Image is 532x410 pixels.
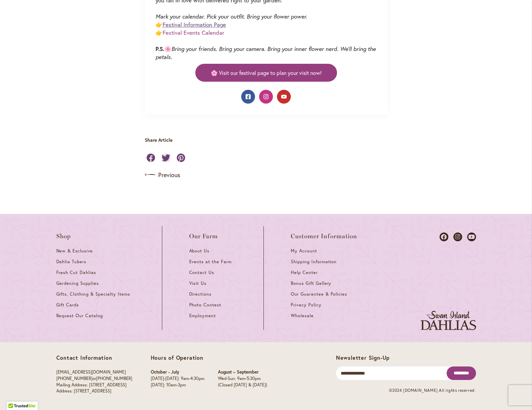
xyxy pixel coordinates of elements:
[195,64,337,82] a: 🌸 Visit our festival page to plan your visit now!
[277,90,291,104] a: YouTube: Swan Island Dahlias
[440,233,448,241] a: Dahlias on Facebook
[189,248,210,254] span: About Us
[291,270,318,275] span: Help Center
[336,354,390,361] span: Newsletter Sign-Up
[56,248,93,254] span: New & Exclusive
[56,291,130,297] span: Gifts, Clothing & Specialty Items
[151,376,204,382] p: [DATE]-[DATE]: 9am-4:30pm
[189,270,215,275] span: Contact Us
[56,233,71,240] span: Shop
[291,313,314,319] span: Wholesale
[156,45,164,53] strong: P.S.
[151,369,204,376] p: October - July
[211,69,321,77] span: 🌸 Visit our festival page to plan your visit now!
[241,90,255,104] a: Facebook: Swan Island Dahlias
[156,45,376,60] em: Bring your friends. Bring your camera. Bring your inner flower nerd. We’ll bring the petals.
[96,376,132,381] a: [PHONE_NUMBER]
[291,280,331,286] span: Bonus Gift Gallery
[453,233,462,241] a: Dahlias on Instagram
[291,248,317,254] span: My Account
[218,369,267,376] p: August – September
[162,154,170,162] a: Share on Twitter
[218,376,267,382] p: Wed-Sun: 9am-5:30pm
[146,154,155,162] a: Share on Facebook
[291,259,337,265] span: Shipping Information
[163,29,224,36] a: Festival Events Calendar
[151,382,204,388] p: [DATE]: 10am-3pm
[56,280,99,286] span: Gardening Supplies
[163,21,226,28] a: Festival Information Page
[218,382,267,388] p: (Closed [DATE] & [DATE])
[56,302,79,308] span: Gift Cards
[56,270,96,275] span: Fresh Cut Dahlias
[56,354,132,361] p: Contact Information
[56,259,87,265] span: Dahlia Tubers
[189,259,232,265] span: Events at the Farm
[467,233,476,241] a: Dahlias on Youtube
[189,302,222,308] span: Photo Contest
[156,13,307,20] em: Mark your calendar. Pick your outfit. Bring your flower power.
[151,354,267,361] p: Hours of Operation
[291,302,321,308] span: Privacy Policy
[145,169,156,180] img: arrow icon
[56,369,126,375] a: [EMAIL_ADDRESS][DOMAIN_NAME]
[56,369,132,394] p: or Mailing Address: [STREET_ADDRESS] Address: [STREET_ADDRESS]
[145,169,180,180] a: Previous
[291,233,358,240] span: Customer Information
[291,291,347,297] span: Our Guarantee & Policies
[56,376,92,381] a: [PHONE_NUMBER]
[189,280,207,286] span: Visit Us
[177,154,186,162] a: Share on Pinterest
[189,233,218,240] span: Our Farm
[189,313,216,319] span: Employment
[259,90,273,104] a: Instagram: Swan Island Dahlias
[145,137,182,143] p: Share Article
[56,313,103,319] span: Request Our Catalog
[189,291,212,297] span: Directions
